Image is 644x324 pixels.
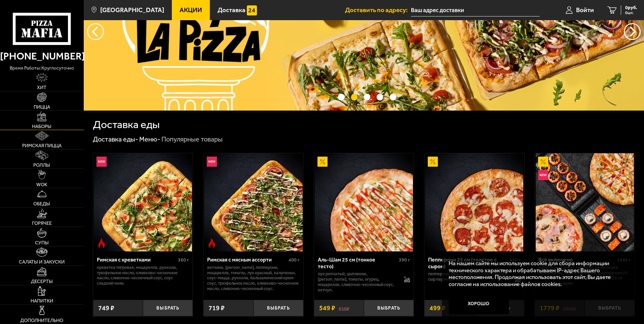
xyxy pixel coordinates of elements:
p: На нашем сайте мы используем cookie для сбора информации технического характера и обрабатываем IP... [449,260,624,288]
span: 0 шт. [625,11,637,15]
a: АкционныйПепперони 25 см (толстое с сыром) [424,153,524,251]
div: Римская с креветками [97,256,177,263]
span: 749 ₽ [98,305,114,312]
span: Пицца [34,105,50,109]
button: точки переключения [364,94,370,100]
button: точки переключения [377,94,383,100]
span: Доставка [218,7,245,13]
div: Римская с мясным ассорти [207,256,287,263]
p: креветка тигровая, моцарелла, руккола, трюфельное масло, оливково-чесночное масло, сливочно-чесно... [97,265,189,286]
a: Меню- [139,135,160,143]
span: Наборы [32,124,51,129]
div: Популярные товары [161,135,223,144]
button: Выбрать [254,300,303,316]
p: пепперони, [PERSON_NAME], соус-пицца, сыр пармезан (на борт). [428,271,508,282]
img: Острое блюдо [207,238,217,248]
span: Горячее [32,221,52,226]
img: Новинка [538,170,548,180]
span: Дополнительно [20,318,63,323]
img: Всё включено [536,153,634,251]
p: лук репчатый, цыпленок, [PERSON_NAME], томаты, огурец, моцарелла, сливочно-чесночный соус, кетчуп. [318,271,397,293]
button: точки переключения [338,94,344,100]
a: АкционныйАль-Шам 25 см (тонкое тесто) [314,153,414,251]
img: Акционный [428,157,438,167]
s: 618 ₽ [339,305,349,312]
span: Салаты и закуски [19,259,65,264]
span: 390 г [399,257,410,263]
img: Аль-Шам 25 см (тонкое тесто) [315,153,413,251]
span: Роллы [33,163,50,167]
span: 360 г [178,257,189,263]
button: точки переключения [351,94,357,100]
a: НовинкаОстрое блюдоРимская с мясным ассорти [203,153,303,251]
img: Новинка [97,157,107,167]
button: точки переключения [390,94,396,100]
img: Пепперони 25 см (толстое с сыром) [425,153,523,251]
button: предыдущий [624,23,641,40]
div: Пепперони 25 см (толстое с сыром) [428,256,508,269]
span: 549 ₽ [319,305,335,312]
span: Римская пицца [22,143,62,148]
span: 499 ₽ [429,305,446,312]
span: WOK [36,182,47,187]
div: Аль-Шам 25 см (тонкое тесто) [318,256,397,269]
img: 15daf4d41897b9f0e9f617042186c801.svg [247,5,257,15]
span: Напитки [31,298,53,303]
span: [GEOGRAPHIC_DATA] [100,7,164,13]
a: АкционныйНовинкаВсё включено [535,153,635,251]
img: Римская с мясным ассорти [204,153,302,251]
a: НовинкаОстрое блюдоРимская с креветками [93,153,193,251]
span: Супы [35,240,49,245]
span: 719 ₽ [209,305,225,312]
span: 400 г [289,257,300,263]
span: Доставить по адресу: [345,7,411,13]
span: Акции [180,7,202,13]
button: Выбрать [364,300,414,316]
button: следующий [87,23,104,40]
span: 0 руб. [625,5,637,10]
img: Острое блюдо [97,238,107,248]
p: ветчина, [PERSON_NAME], пепперони, моцарелла, томаты, лук красный, халапеньо, соус-пицца, руккола... [207,265,300,292]
button: Выбрать [143,300,193,316]
img: Акционный [317,157,328,167]
img: Акционный [538,157,548,167]
input: Ваш адрес доставки [411,4,540,16]
button: Хорошо [449,294,509,314]
a: Доставка еды- [93,135,138,143]
h1: Доставка еды [93,119,160,130]
span: Войти [576,7,594,13]
img: Новинка [207,157,217,167]
span: Обеды [33,201,50,206]
img: Римская с креветками [94,153,192,251]
span: Хит [37,85,46,90]
span: Десерты [31,279,53,284]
